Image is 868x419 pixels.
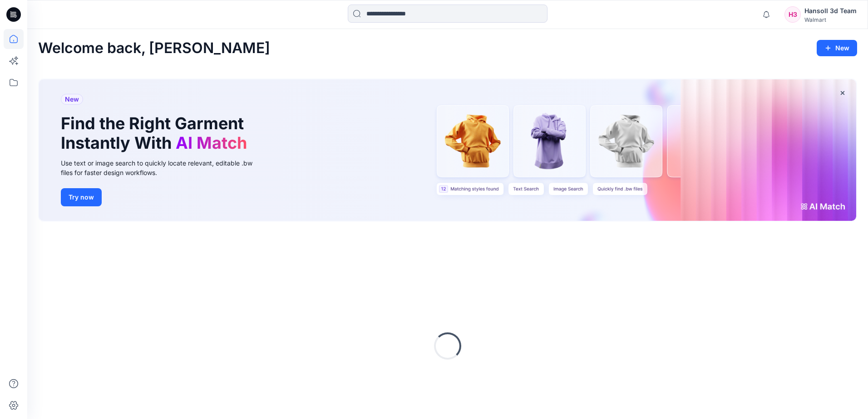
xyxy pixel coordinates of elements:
[38,40,270,57] h2: Welcome back, [PERSON_NAME]
[804,5,857,16] div: Hansoll 3d Team
[784,6,801,23] div: H3
[65,94,79,105] span: New
[61,188,102,206] button: Try now
[817,40,857,56] button: New
[176,133,247,153] span: AI Match
[804,16,857,23] div: Walmart
[61,158,265,177] div: Use text or image search to quickly locate relevant, editable .bw files for faster design workflows.
[61,114,252,153] h1: Find the Right Garment Instantly With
